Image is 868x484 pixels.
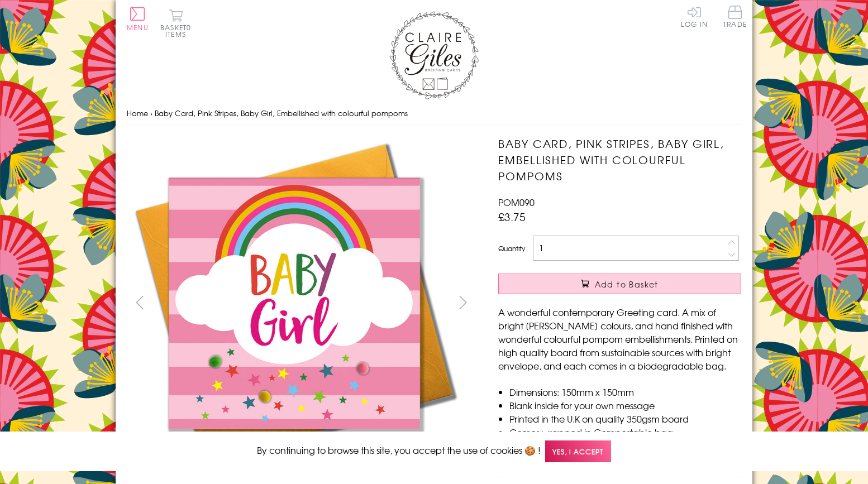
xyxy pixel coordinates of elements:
span: £3.75 [498,209,526,224]
span: Menu [127,22,149,32]
span: Add to Basket [595,279,659,290]
span: › [150,108,152,118]
li: Comes wrapped in Compostable bag [509,425,741,439]
span: 0 items [165,22,191,39]
img: Claire Giles Greetings Cards [389,11,479,99]
img: Baby Card, Pink Stripes, Baby Girl, Embellished with colourful pompoms [476,136,811,471]
span: Baby Card, Pink Stripes, Baby Girl, Embellished with colourful pompoms [155,108,408,118]
nav: breadcrumbs [127,102,741,125]
li: Dimensions: 150mm x 150mm [509,385,741,399]
li: Blank inside for your own message [509,399,741,412]
li: Printed in the U.K on quality 350gsm board [509,412,741,425]
button: Basket0 items [160,9,191,37]
a: Home [127,108,148,118]
span: Trade [723,6,747,27]
button: prev [127,290,152,315]
p: A wonderful contemporary Greeting card. A mix of bright [PERSON_NAME] colours, and hand finished ... [498,305,741,372]
label: Quantity [498,243,525,253]
button: Menu [127,7,149,31]
a: Log In [681,6,708,27]
h1: Baby Card, Pink Stripes, Baby Girl, Embellished with colourful pompoms [498,136,741,184]
button: Add to Basket [498,274,741,294]
a: Trade [723,6,747,30]
span: POM090 [498,195,535,209]
img: Baby Card, Pink Stripes, Baby Girl, Embellished with colourful pompoms [127,136,462,471]
span: Yes, I accept [545,440,611,462]
button: next [451,290,476,315]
